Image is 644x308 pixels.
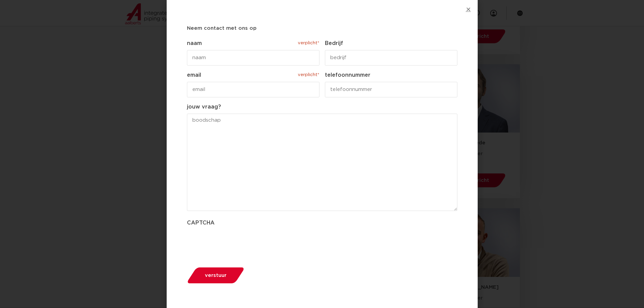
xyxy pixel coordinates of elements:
[187,39,319,47] label: naam
[325,39,457,47] label: Bedrijf
[187,71,319,79] label: email
[325,50,457,66] input: bedrijf
[325,71,457,79] label: telefoonnummer
[187,230,290,256] iframe: reCAPTCHA
[185,267,246,284] button: verstuur
[187,50,319,66] input: naam
[187,82,319,97] input: email
[187,23,457,34] h5: Neem contact met ons op
[205,273,226,278] span: verstuur
[187,103,457,111] label: jouw vraag?
[466,7,471,12] a: Close
[297,71,319,79] span: verplicht*
[187,219,457,227] label: CAPTCHA
[297,39,319,47] span: verplicht*
[325,82,457,97] input: telefoonnummer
